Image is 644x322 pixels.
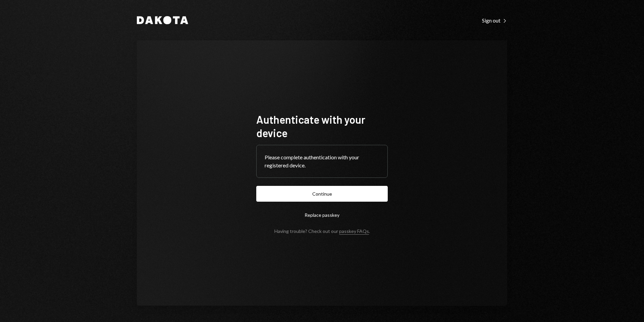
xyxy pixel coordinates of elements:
[265,153,379,169] div: Please complete authentication with your registered device.
[482,16,507,24] a: Sign out
[256,186,388,202] button: Continue
[256,207,388,223] button: Replace passkey
[339,228,369,235] a: passkey FAQs
[274,228,370,234] div: Having trouble? Check out our .
[256,113,388,139] h1: Authenticate with your device
[482,17,507,24] div: Sign out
